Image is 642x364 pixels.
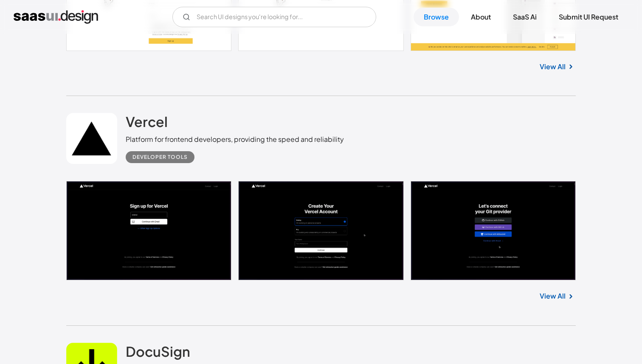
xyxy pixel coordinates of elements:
a: Browse [414,8,459,26]
a: About [461,8,501,26]
h2: DocuSign [126,343,190,360]
a: Vercel [126,113,168,134]
div: Developer tools [132,152,188,162]
input: Search UI designs you're looking for... [172,7,376,27]
h2: Vercel [126,113,168,130]
div: Platform for frontend developers, providing the speed and reliability [126,134,344,144]
a: DocuSign [126,343,190,364]
a: home [14,10,98,24]
a: SaaS Ai [503,8,547,26]
a: View All [540,291,566,301]
a: Submit UI Request [549,8,628,26]
form: Email Form [172,7,376,27]
a: View All [540,62,566,72]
